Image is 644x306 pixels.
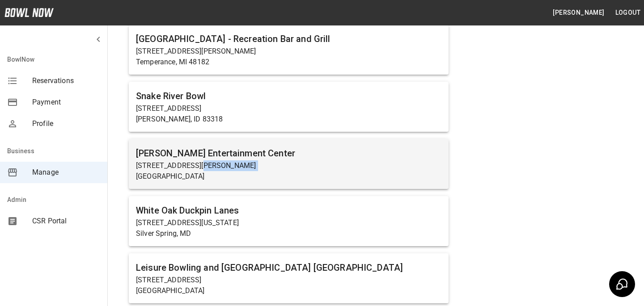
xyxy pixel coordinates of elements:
[32,97,100,108] span: Payment
[32,216,100,226] span: CSR Portal
[549,4,608,21] button: [PERSON_NAME]
[136,228,441,239] p: Silver Spring, MD
[136,160,441,171] p: [STREET_ADDRESS][PERSON_NAME]
[32,118,100,129] span: Profile
[136,32,441,46] h6: [GEOGRAPHIC_DATA] - Recreation Bar and Grill
[136,203,441,218] h6: White Oak Duckpin Lanes
[136,114,441,125] p: [PERSON_NAME], ID 83318
[136,146,441,160] h6: [PERSON_NAME] Entertainment Center
[136,260,441,275] h6: Leisure Bowling and [GEOGRAPHIC_DATA] [GEOGRAPHIC_DATA]
[136,218,441,228] p: [STREET_ADDRESS][US_STATE]
[136,171,441,182] p: [GEOGRAPHIC_DATA]
[136,285,441,296] p: [GEOGRAPHIC_DATA]
[136,89,441,103] h6: Snake River Bowl
[32,75,100,86] span: Reservations
[32,167,100,178] span: Manage
[4,8,54,17] img: logo
[136,103,441,114] p: [STREET_ADDRESS]
[136,275,441,285] p: [STREET_ADDRESS]
[612,4,644,21] button: Logout
[136,57,441,67] p: Temperance, MI 48182
[136,46,441,57] p: [STREET_ADDRESS][PERSON_NAME]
